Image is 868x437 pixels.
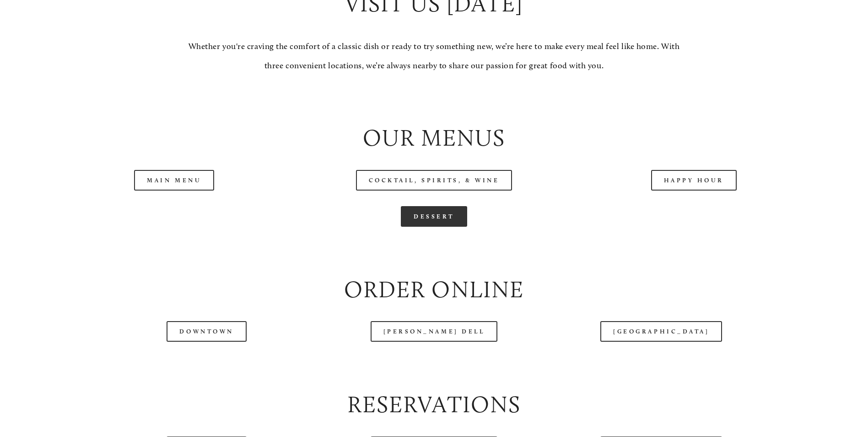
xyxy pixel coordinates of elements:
h2: Our Menus [52,122,816,154]
a: Downtown [167,321,246,342]
a: Dessert [401,206,467,227]
a: Cocktail, Spirits, & Wine [356,170,512,191]
a: Main Menu [134,170,214,191]
a: [PERSON_NAME] Dell [371,321,498,342]
a: Happy Hour [651,170,737,191]
a: [GEOGRAPHIC_DATA] [600,321,722,342]
h2: Reservations [52,388,816,421]
h2: Order Online [52,273,816,306]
